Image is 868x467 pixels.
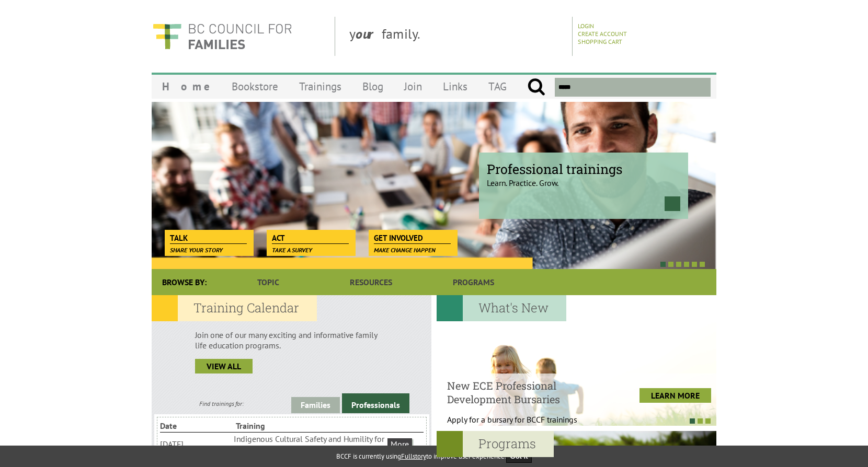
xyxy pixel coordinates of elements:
[394,74,432,99] a: Join
[341,17,573,56] div: y family.
[578,30,627,38] a: Create Account
[160,438,232,450] li: [DATE]
[152,269,217,295] div: Browse By:
[352,74,394,99] a: Blog
[152,17,293,56] img: BC Council for FAMILIES
[195,359,253,373] a: view all
[356,25,382,42] strong: our
[639,388,711,403] a: LEARN MORE
[195,330,388,351] p: Join one of our many exciting and informative family life education programs.
[236,419,310,432] li: Training
[152,295,317,321] h2: Training Calendar
[487,169,680,188] p: Learn. Practice. Grow.
[342,393,409,413] a: Professionals
[272,246,312,254] span: Take a survey
[432,74,478,99] a: Links
[272,232,349,244] span: Act
[578,22,594,30] a: Login
[152,74,221,99] a: Home
[289,74,352,99] a: Trainings
[422,269,525,295] a: Programs
[160,419,234,432] li: Date
[487,160,680,178] span: Professional trainings
[152,400,291,407] div: Find trainings for:
[374,232,451,244] span: Get Involved
[234,433,385,456] li: Indigenous Cultural Safety and Humility for Family Support Agencies: [DATE]
[578,38,622,45] a: Shopping Cart
[170,246,223,254] span: Share your story
[221,74,289,99] a: Bookstore
[319,269,422,295] a: Resources
[165,230,252,244] a: Talk Share your story
[374,246,436,254] span: Make change happen
[170,232,247,244] span: Talk
[369,230,456,244] a: Get Involved Make change happen
[447,414,603,435] p: Apply for a bursary for BCCF trainings West...
[217,269,319,295] a: Topic
[401,452,426,461] a: Fullstory
[437,295,566,321] h2: What's New
[527,78,545,97] input: Submit
[267,230,354,244] a: Act Take a survey
[447,379,603,406] h4: New ECE Professional Development Bursaries
[437,431,554,457] h2: Programs
[478,74,517,99] a: TAG
[387,438,412,450] a: More
[291,397,340,413] a: Families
